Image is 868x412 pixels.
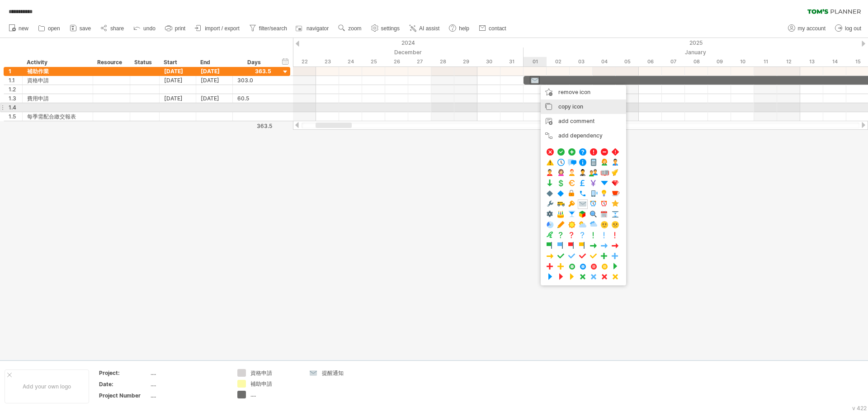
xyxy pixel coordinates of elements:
[163,23,188,34] a: print
[80,25,91,32] span: save
[9,112,22,121] div: 1.5
[786,23,828,34] a: my account
[233,123,272,129] div: 363.5
[593,57,616,66] div: Saturday, 4 January 2025
[524,57,547,66] div: Wednesday, 1 January 2025
[27,112,88,121] div: 每季需配合繳交報表
[845,25,861,32] span: log out
[9,85,22,94] div: 1.2
[99,392,149,399] div: Project Number
[67,23,94,34] a: save
[489,25,506,32] span: contact
[477,57,500,66] div: Monday, 30 December 2024
[407,23,442,34] a: AI assist
[99,380,149,388] div: Date:
[339,57,362,66] div: Tuesday, 24 December 2024
[205,25,240,32] span: import / export
[541,114,626,128] div: add comment
[5,369,89,403] div: Add your own logo
[558,89,590,95] span: remove icon
[250,369,300,377] div: 資格申請
[27,76,88,85] div: 資格申請
[247,23,290,34] a: filter/search
[6,23,31,34] a: new
[196,94,233,103] div: [DATE]
[662,57,685,66] div: Tuesday, 7 January 2025
[833,23,864,34] a: log out
[798,25,826,32] span: my account
[9,94,22,103] div: 1.3
[419,25,439,32] span: AI assist
[800,57,823,66] div: Monday, 13 January 2025
[259,25,287,32] span: filter/search
[200,58,227,67] div: End
[9,103,22,112] div: 1.4
[27,67,88,76] div: 補助作業
[232,58,275,67] div: Days
[36,23,63,34] a: open
[196,76,233,85] div: [DATE]
[541,128,626,143] div: add dependency
[447,23,472,34] a: help
[369,23,402,34] a: settings
[27,58,88,67] div: Activity
[48,25,60,32] span: open
[134,58,154,67] div: Status
[307,25,329,32] span: navigator
[294,23,331,34] a: navigator
[196,67,233,76] div: [DATE]
[27,94,88,103] div: 費用申請
[143,25,156,32] span: undo
[731,57,754,66] div: Friday, 10 January 2025
[160,76,196,85] div: [DATE]
[98,23,127,34] a: share
[616,57,639,66] div: Sunday, 5 January 2025
[110,25,124,32] span: share
[164,58,191,67] div: Start
[385,57,408,66] div: Thursday, 26 December 2024
[250,380,300,388] div: 補助申請
[381,25,400,32] span: settings
[237,94,271,103] div: 60.5
[151,380,226,388] div: ....
[9,67,22,76] div: 1
[348,25,361,32] span: zoom
[454,57,477,66] div: Sunday, 29 December 2024
[9,76,22,85] div: 1.1
[160,67,196,76] div: [DATE]
[852,405,867,412] div: v 422
[336,23,364,34] a: zoom
[823,57,846,66] div: Tuesday, 14 January 2025
[558,103,583,110] span: copy icon
[99,369,149,377] div: Project:
[547,57,570,66] div: Thursday, 2 January 2025
[160,94,196,103] div: [DATE]
[316,57,339,66] div: Monday, 23 December 2024
[131,23,158,34] a: undo
[500,57,524,66] div: Tuesday, 31 December 2024
[754,57,777,66] div: Saturday, 11 January 2025
[362,57,385,66] div: Wednesday, 25 December 2024
[777,57,800,66] div: Sunday, 12 January 2025
[237,76,271,85] div: 303.0
[639,57,662,66] div: Monday, 6 January 2025
[151,392,226,399] div: ....
[151,369,226,377] div: ....
[19,25,28,32] span: new
[459,25,469,32] span: help
[322,369,371,377] div: 提醒通知
[193,23,242,34] a: import / export
[708,57,731,66] div: Thursday, 9 January 2025
[293,57,316,66] div: Sunday, 22 December 2024
[408,57,431,66] div: Friday, 27 December 2024
[685,57,708,66] div: Wednesday, 8 January 2025
[175,25,185,32] span: print
[431,57,454,66] div: Saturday, 28 December 2024
[476,23,509,34] a: contact
[250,391,300,398] div: ....
[570,57,593,66] div: Friday, 3 January 2025
[97,58,125,67] div: Resource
